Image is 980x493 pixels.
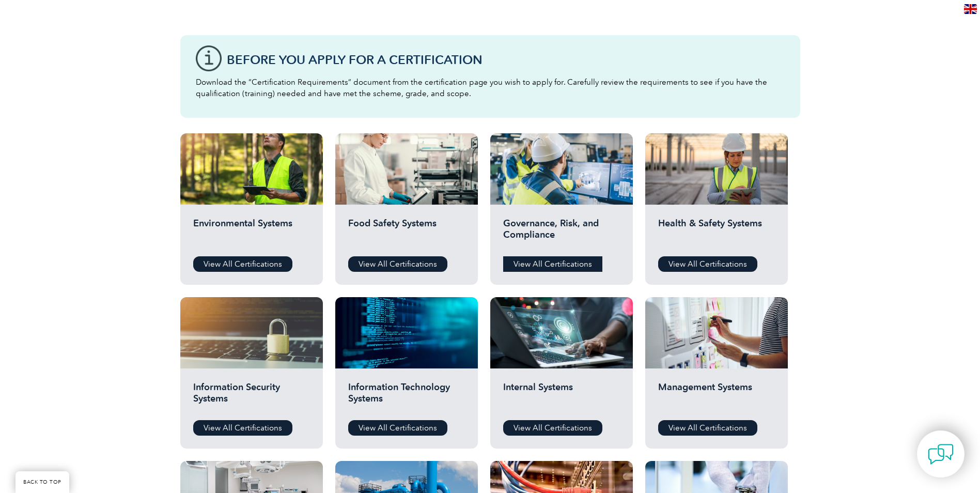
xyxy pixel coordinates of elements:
[193,381,310,412] h2: Information Security Systems
[348,256,447,272] a: View All Certifications
[348,420,447,436] a: View All Certifications
[15,471,69,493] a: BACK TO TOP
[193,218,310,249] h2: Environmental Systems
[227,53,785,66] h3: Before You Apply For a Certification
[193,256,292,272] a: View All Certifications
[658,256,757,272] a: View All Certifications
[503,218,620,249] h2: Governance, Risk, and Compliance
[928,441,954,467] img: contact-chat.png
[658,420,757,436] a: View All Certifications
[658,218,775,249] h2: Health & Safety Systems
[348,381,465,412] h2: Information Technology Systems
[658,381,775,412] h2: Management Systems
[964,4,977,14] img: en
[348,218,465,249] h2: Food Safety Systems
[503,420,602,436] a: View All Certifications
[193,420,292,436] a: View All Certifications
[503,381,620,412] h2: Internal Systems
[196,76,785,99] p: Download the “Certification Requirements” document from the certification page you wish to apply ...
[503,256,602,272] a: View All Certifications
